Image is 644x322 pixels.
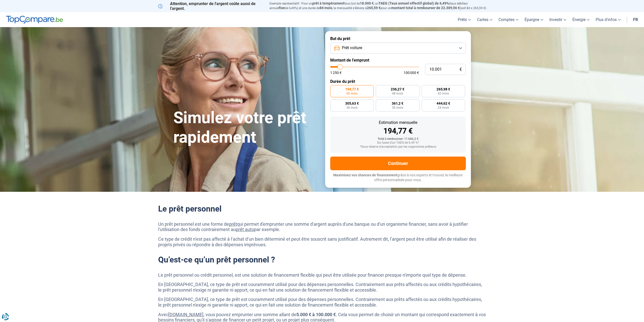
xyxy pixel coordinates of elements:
[455,12,474,27] a: Prêts
[346,106,358,109] span: 36 mois
[460,67,462,72] span: €
[437,102,450,105] span: 444,62 €
[392,106,403,109] span: 30 mois
[392,102,403,105] span: 361,2 €
[158,297,486,308] p: En [GEOGRAPHIC_DATA], ce type de prêt est couramment utilisé pour des dépenses personnelles. Cont...
[330,157,466,170] button: Continuer
[296,312,336,317] strong: 5.000 € à 100.000 €
[330,79,466,84] label: Durée du prêt
[379,1,449,5] span: TAEG (Taux annuel effectif global) de 6,49%
[330,43,466,54] button: Prêt voiture
[342,45,362,51] span: Prêt voiture
[330,58,466,63] label: Montant de l'emprunt
[158,282,486,293] p: En [GEOGRAPHIC_DATA], ce type de prêt est couramment utilisé pour des dépenses personnelles. Cont...
[334,141,462,145] div: Sur base d'un TAEG de 6.49 %*
[367,6,381,10] span: 265,59 €
[330,36,466,41] label: But du prêt
[438,92,449,95] span: 42 mois
[404,71,419,74] span: 100 000 €
[158,255,486,264] h2: Qu’est-ce qu’un prêt personnel ?
[437,87,450,91] span: 265,98 €
[236,227,254,232] a: prêt auto
[334,137,462,141] div: Total à rembourser: 11 686,2 €
[345,102,359,105] span: 305,63 €
[229,221,237,227] a: prêt
[593,12,624,27] a: Plus d'infos
[391,87,404,91] span: 236,27 €
[391,6,460,10] span: montant total à rembourser de 22.309,56 €
[334,127,462,135] div: 194,77 €
[569,12,593,27] a: Énergie
[333,173,397,177] span: Maximisez vos chances de financement
[346,92,358,95] span: 60 mois
[168,312,203,317] a: [DOMAIN_NAME]
[320,6,332,10] span: 84 mois
[158,1,263,11] p: Attention, emprunter de l'argent coûte aussi de l'argent.
[6,16,63,24] img: TopCompare
[392,92,403,95] span: 48 mois
[438,106,449,109] span: 24 mois
[330,173,466,183] p: grâce à nos experts et trouvez la meilleure offre personnalisée pour vous.
[158,272,486,278] p: Le prêt personnel ou crédit personnel, est une solution de financement flexible qui peut être uti...
[334,121,462,125] div: Estimation mensuelle
[630,12,641,27] a: fr
[345,87,359,91] span: 194,77 €
[158,236,486,247] p: Ce type de crédit n’est pas affecté à l’achat d’un bien déterminé et peut être souscrit sans just...
[312,1,344,5] span: prêt à tempérament
[522,12,546,27] a: Épargne
[474,12,495,27] a: Cartes
[279,6,285,10] span: fixe
[360,1,374,5] span: 18.000 €
[495,12,522,27] a: Comptes
[334,145,462,149] div: *Sous réserve d'acceptation par les organismes prêteurs
[269,1,486,10] p: Exemple représentatif : Pour un tous but de , un (taux débiteur annuel de 6,49%) et une durée de ...
[330,71,342,74] span: 1 250 €
[173,108,319,147] h1: Simulez votre prêt rapidement
[158,204,486,214] h2: Le prêt personnel
[158,221,486,232] p: Un prêt personnel est une forme de qui permet d'emprunter une somme d'argent auprès d'une banque ...
[546,12,569,27] a: Investir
